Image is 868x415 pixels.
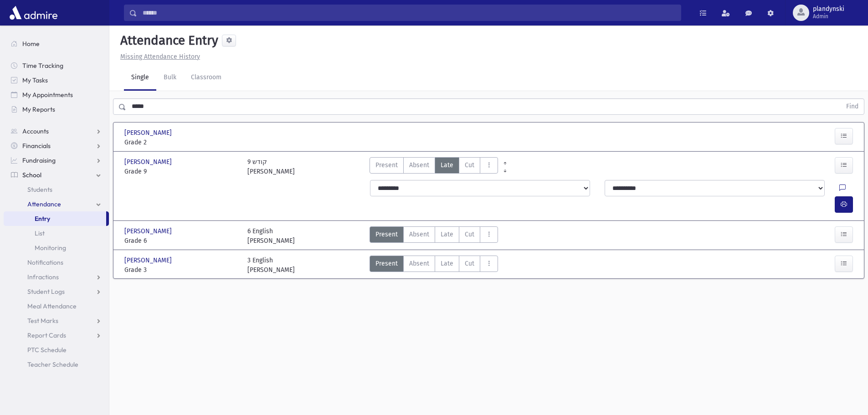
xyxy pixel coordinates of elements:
[4,270,109,284] a: Infractions
[27,302,77,310] span: Meal Attendance
[441,160,453,170] span: Late
[22,76,48,84] span: My Tasks
[465,259,474,268] span: Cut
[22,91,73,99] span: My Appointments
[4,73,109,87] a: My Tasks
[4,197,109,211] a: Attendance
[4,328,109,343] a: Report Cards
[27,258,63,266] span: Notifications
[137,5,681,21] input: Search
[441,230,453,239] span: Late
[465,160,474,170] span: Cut
[120,53,200,61] u: Missing Attendance History
[4,138,109,153] a: Financials
[124,167,238,176] span: Grade 9
[841,99,864,114] button: Find
[4,255,109,270] a: Notifications
[27,287,65,296] span: Student Logs
[124,236,238,246] span: Grade 6
[4,357,109,372] a: Teacher Schedule
[4,343,109,357] a: PTC Schedule
[124,256,174,265] span: [PERSON_NAME]
[35,229,45,237] span: List
[156,65,184,91] a: Bulk
[370,256,498,275] div: AttTypes
[465,230,474,239] span: Cut
[4,124,109,138] a: Accounts
[22,127,49,135] span: Accounts
[22,61,63,70] span: Time Tracking
[247,157,295,176] div: 9 קודש [PERSON_NAME]
[4,284,109,299] a: Student Logs
[4,36,109,51] a: Home
[184,65,229,91] a: Classroom
[35,215,50,223] span: Entry
[22,156,56,164] span: Fundraising
[375,230,398,239] span: Present
[124,138,238,147] span: Grade 2
[35,244,66,252] span: Monitoring
[4,87,109,102] a: My Appointments
[117,33,218,48] h5: Attendance Entry
[441,259,453,268] span: Late
[4,58,109,73] a: Time Tracking
[4,102,109,117] a: My Reports
[4,211,106,226] a: Entry
[4,168,109,182] a: School
[27,317,58,325] span: Test Marks
[124,265,238,275] span: Grade 3
[409,160,429,170] span: Absent
[4,241,109,255] a: Monitoring
[4,153,109,168] a: Fundraising
[124,128,174,138] span: [PERSON_NAME]
[117,53,200,61] a: Missing Attendance History
[7,4,60,22] img: AdmirePro
[22,40,40,48] span: Home
[4,299,109,313] a: Meal Attendance
[27,331,66,339] span: Report Cards
[27,273,59,281] span: Infractions
[4,313,109,328] a: Test Marks
[124,65,156,91] a: Single
[27,185,52,194] span: Students
[4,226,109,241] a: List
[27,200,61,208] span: Attendance
[409,230,429,239] span: Absent
[124,157,174,167] span: [PERSON_NAME]
[370,157,498,176] div: AttTypes
[247,256,295,275] div: 3 English [PERSON_NAME]
[124,226,174,236] span: [PERSON_NAME]
[813,13,844,20] span: Admin
[370,226,498,246] div: AttTypes
[27,346,67,354] span: PTC Schedule
[813,5,844,13] span: plandynski
[22,171,41,179] span: School
[375,160,398,170] span: Present
[247,226,295,246] div: 6 English [PERSON_NAME]
[375,259,398,268] span: Present
[27,360,78,369] span: Teacher Schedule
[22,105,55,113] span: My Reports
[409,259,429,268] span: Absent
[4,182,109,197] a: Students
[22,142,51,150] span: Financials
